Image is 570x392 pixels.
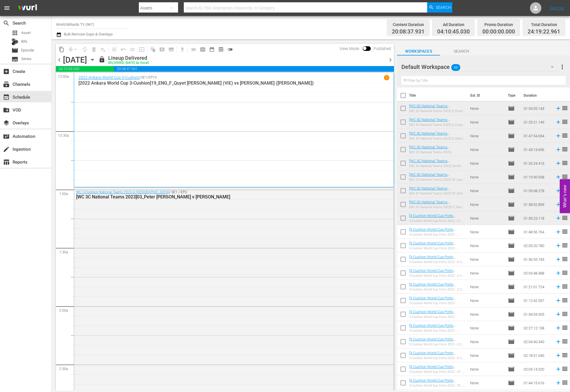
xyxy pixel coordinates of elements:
span: more_vert [559,63,566,70]
td: 01:12:42.597 [521,294,553,307]
td: 02:18:51.040 [521,349,553,362]
span: Select an event to delete [89,45,98,54]
a: [3-Cushion World Cup Porto 2023]09_L16_Marco ZANETTI v [PERSON_NAME] [PERSON_NAME] [409,323,465,336]
span: Episode [508,201,515,208]
a: [WC 3C National Teams 2023]11_QF_Dick JASPERS v [PERSON_NAME] [PERSON_NAME] [409,186,465,199]
span: Episode [508,146,515,153]
td: None [468,280,506,294]
td: 01:44:15.616 [521,376,553,390]
span: Series [21,56,31,62]
div: 3-Cushion World Cup Porto 2023 - [PERSON_NAME] vs [PERSON_NAME] [409,329,465,333]
span: chevron_right [387,56,394,63]
button: Search [427,2,452,13]
span: Episode [508,270,515,276]
svg: Add to Schedule [555,119,561,125]
td: 01:25:21.149 [521,115,553,129]
a: [3-Cushion World Cup Porto 2023]02_Q_S. [PERSON_NAME] v [PERSON_NAME] SON [409,227,462,240]
span: 04:10:45.030 [56,66,114,72]
div: 3-Cushion World Cup Porto 2023 - [PERSON_NAME] vs [PERSON_NAME] [409,246,465,250]
td: 01:48:56.764 [521,225,553,239]
span: Week Calendar View [198,45,207,54]
span: preview_outlined [218,47,224,52]
span: Clear Lineup [98,45,108,54]
svg: Add to Schedule [555,297,561,304]
span: Customize Events [108,44,119,55]
div: / SE1 / EP3: [76,190,360,200]
span: toggle_off [227,47,233,52]
td: None [468,156,506,170]
td: 01:26:24.413 [521,156,553,170]
span: menu [3,5,10,11]
a: [WC 3C National Teams 2023]05_Q_Martin HORN v [PERSON_NAME] [409,131,452,144]
span: chevron_left [56,56,63,63]
span: Episode [21,47,34,53]
span: Episode [508,311,515,318]
svg: Add to Schedule [555,380,561,386]
span: View Backup [216,45,226,54]
span: Episode [508,160,515,167]
div: Default Workspace [401,59,559,75]
button: Open Feedback Widget [560,179,570,213]
span: Asset [21,30,31,36]
svg: Add to Schedule [555,339,561,345]
span: reorder [561,242,568,249]
p: / [140,75,141,79]
p: [2022 Ankara World Cup 3-Cushion]19_ENG_F_Quyet [PERSON_NAME] (VIE) vs [PERSON_NAME] ([PERSON_NAME]) [78,80,389,86]
span: reorder [561,269,568,276]
span: Fill episodes with ad slates [128,45,137,54]
td: 02:04:40.340 [521,335,553,349]
td: 01:21:01.724 [521,280,553,294]
td: None [468,198,506,211]
span: reorder [561,256,568,262]
span: Episode [508,366,515,373]
td: None [468,362,506,376]
span: lock [98,56,105,63]
th: Ext. ID [467,87,504,104]
td: 02:05:20.780 [521,239,553,252]
button: more_vert [559,60,566,74]
span: reorder [561,324,568,331]
span: date_range_outlined [209,47,215,52]
span: Day Calendar View [187,44,198,55]
span: Month Calendar View [207,45,216,54]
p: EP19 [149,75,157,79]
div: 3-Cushion World Cup Porto 2023 - Q.C.[PERSON_NAME] vs [PERSON_NAME] [409,288,465,291]
div: 3-Cushion World Cup Porto 2023 - [PERSON_NAME] vs [PERSON_NAME] SON [409,233,465,236]
span: reorder [561,228,568,235]
svg: Add to Schedule [555,201,561,208]
span: Overlays [3,120,10,126]
div: [WC 3C National Teams 2023] [PERSON_NAME] [PERSON_NAME] v [PERSON_NAME] [409,150,465,154]
div: Bits [11,38,18,45]
div: Total Duration [528,21,560,29]
div: Content Duration [392,21,425,29]
svg: Add to Schedule [555,174,561,180]
td: None [468,266,506,280]
span: reorder [561,338,568,345]
span: Episode [508,187,515,194]
td: None [468,321,506,335]
span: Episode [508,283,515,290]
td: None [468,307,506,321]
svg: Add to Schedule [555,160,561,166]
span: Episode [508,119,515,126]
span: Schedule [3,94,10,101]
svg: Add to Schedule [555,146,561,153]
svg: Add to Schedule [555,352,561,359]
span: reorder [561,146,568,153]
span: Episode [508,228,515,235]
span: reorder [561,118,568,125]
span: Episode [508,297,515,304]
div: 3-Cushion World Cup Porto 2023 - Q.C. [PERSON_NAME] vs [PERSON_NAME] [409,343,465,346]
span: Loop Content [80,45,89,54]
span: Bulk Remove Gaps & Overlaps [63,32,113,36]
span: Workspaces [397,48,440,55]
td: None [468,376,506,390]
img: ans4CAIJ8jUAAAAAAAAAAAAAAAAAAAAAAAAgQb4GAAAAAAAAAAAAAAAAAAAAAAAAJMjXAAAAAAAAAAAAAAAAAAAAAAAAgAT5G... [14,1,41,15]
td: None [468,170,506,184]
td: 01:38:52.899 [521,198,553,211]
td: 01:19:30.938 [521,170,553,184]
span: Create Series Block [167,45,176,54]
span: content_copy [59,47,64,52]
a: [3-Cushion World Cup Porto 2023]10_L16_Quyer [PERSON_NAME] v [PERSON_NAME] [409,337,455,354]
span: Refresh All Search Blocks [146,44,157,55]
